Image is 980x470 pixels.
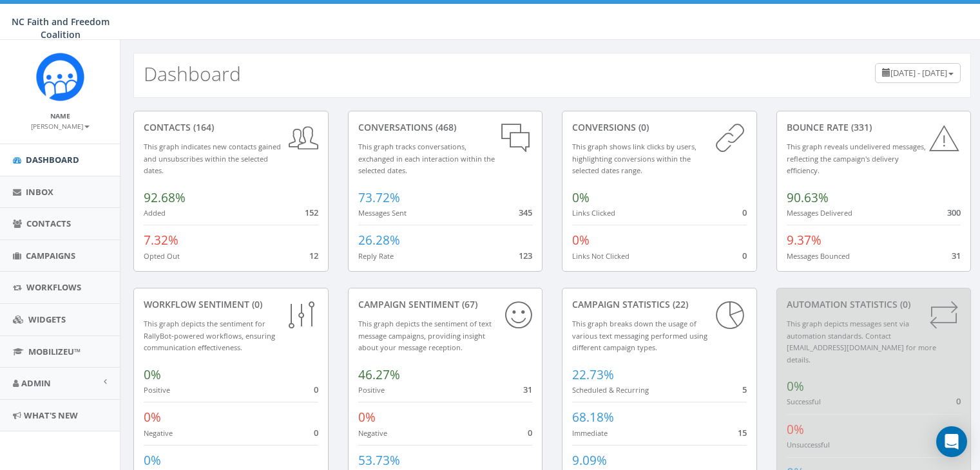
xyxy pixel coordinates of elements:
span: 300 [947,207,961,218]
span: 0 [742,250,747,261]
span: (0) [898,298,910,310]
span: 5 [742,384,747,395]
span: 68.18% [572,409,614,426]
small: Unsuccessful [787,440,830,449]
span: NC Faith and Freedom Coalition [12,15,110,41]
small: Positive [144,385,170,395]
small: This graph tracks conversations, exchanged in each interaction within the selected dates. [358,142,495,175]
span: 0% [787,421,804,438]
span: [DATE] - [DATE] [890,67,947,79]
span: What's New [24,409,78,421]
span: 12 [309,250,318,261]
span: 345 [519,207,532,218]
span: 46.27% [358,366,400,383]
span: Admin [21,377,51,389]
span: (0) [249,298,262,310]
small: Messages Sent [358,208,407,218]
span: 0 [314,427,318,438]
small: This graph depicts the sentiment of text message campaigns, providing insight about your message ... [358,319,492,352]
div: Bounce Rate [787,121,961,134]
a: [PERSON_NAME] [31,120,90,131]
span: Inbox [26,186,53,198]
span: 0% [144,409,161,426]
span: 152 [305,207,318,218]
div: Campaign Statistics [572,298,747,311]
span: 0% [572,232,590,249]
span: (22) [670,298,688,310]
small: Scheduled & Recurring [572,385,649,395]
h2: Dashboard [144,63,241,84]
span: 0% [144,452,161,469]
span: 0 [528,427,532,438]
small: Added [144,208,166,218]
span: 31 [523,384,532,395]
span: 53.73% [358,452,400,469]
div: conversions [572,121,747,134]
span: 31 [952,250,961,261]
small: This graph shows link clicks by users, highlighting conversions within the selected dates range. [572,142,697,175]
div: Campaign Sentiment [358,298,533,311]
small: Links Clicked [572,208,615,218]
span: 90.63% [787,189,829,206]
div: conversations [358,121,533,134]
span: 7.32% [144,232,178,249]
span: Contacts [26,218,71,229]
span: Workflows [26,281,81,293]
span: MobilizeU™ [28,346,81,357]
small: Immediate [572,428,608,438]
small: This graph reveals undelivered messages, reflecting the campaign's delivery efficiency. [787,142,926,175]
small: Links Not Clicked [572,251,629,261]
small: Reply Rate [358,251,394,261]
small: Messages Delivered [787,208,852,218]
span: 26.28% [358,232,400,249]
span: 0% [787,378,804,395]
span: 9.37% [787,232,821,249]
span: 123 [519,250,532,261]
span: (0) [636,121,649,133]
small: Name [50,111,70,120]
small: [PERSON_NAME] [31,122,90,131]
span: 92.68% [144,189,186,206]
span: (164) [191,121,214,133]
div: Open Intercom Messenger [936,426,967,457]
span: 22.73% [572,366,614,383]
span: 0 [314,384,318,395]
small: Messages Bounced [787,251,850,261]
small: This graph depicts messages sent via automation standards. Contact [EMAIL_ADDRESS][DOMAIN_NAME] f... [787,319,936,364]
span: 0% [572,189,590,206]
span: 9.09% [572,452,607,469]
small: Positive [358,385,385,395]
span: 0% [144,366,161,383]
small: This graph indicates new contacts gained and unsubscribes within the selected dates. [144,142,281,175]
span: Campaigns [26,250,75,261]
span: (331) [849,121,872,133]
small: This graph breaks down the usage of various text messaging performed using different campaign types. [572,319,707,352]
small: Negative [358,428,387,438]
small: Successful [787,397,821,406]
div: Workflow Sentiment [144,298,318,311]
small: Negative [144,428,173,438]
span: 0% [358,409,376,426]
span: 73.72% [358,189,400,206]
small: This graph depicts the sentiment for RallyBot-powered workflows, ensuring communication effective... [144,319,275,352]
small: Opted Out [144,251,180,261]
span: 0 [742,207,747,218]
span: 0 [956,395,961,407]
span: Dashboard [26,154,79,165]
span: 15 [738,427,747,438]
div: Automation Statistics [787,298,961,311]
span: (67) [459,298,477,310]
div: contacts [144,121,318,134]
img: Rally_Corp_Icon.png [36,53,84,101]
span: Widgets [28,314,66,325]
span: (468) [433,121,456,133]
